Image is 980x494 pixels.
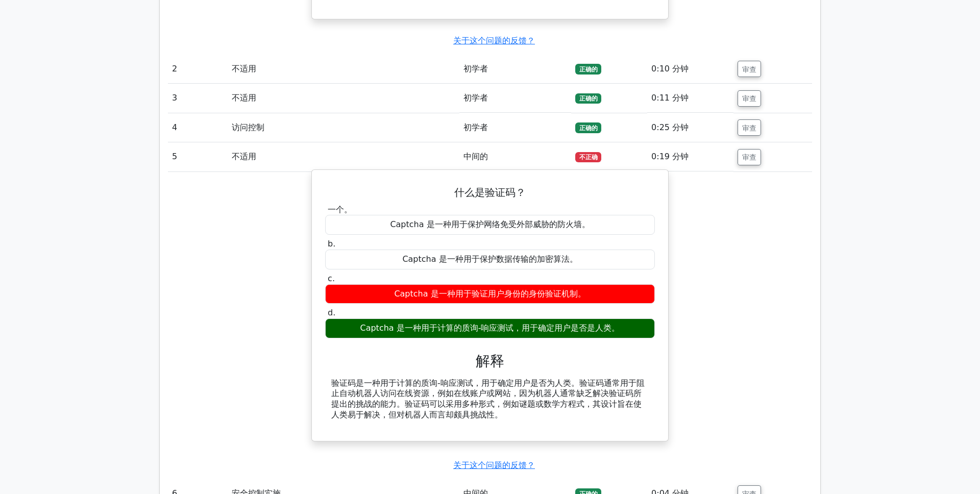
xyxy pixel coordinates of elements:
[463,152,488,161] font: 中间的
[454,186,526,199] font: 什么是验证码？
[738,90,761,107] button: 审查
[463,93,488,103] font: 初学者
[232,93,256,103] font: 不适用
[172,152,177,161] font: 5
[390,219,590,229] font: Captcha 是一种用于保护网络免受外部威胁的防火墙。
[651,64,689,73] font: 0:10 分钟
[172,64,177,73] font: 2
[328,239,335,249] font: b.
[463,122,488,132] font: 初学者
[738,61,761,77] button: 审查
[579,95,598,102] font: 正确的
[232,122,264,132] font: 访问控制
[328,205,352,214] font: 一个。
[579,66,598,73] font: 正确的
[172,122,177,132] font: 4
[328,274,335,283] font: c.
[742,153,756,161] font: 审查
[738,119,761,136] button: 审查
[172,93,177,103] font: 3
[579,125,598,132] font: 正确的
[328,308,335,317] font: d.
[651,152,689,161] font: 0:19 分钟
[360,323,620,333] font: Captcha 是一种用于计算的质询-响应测试，用于确定用户是否是人类。
[232,64,256,73] font: 不适用
[651,122,689,132] font: 0:25 分钟
[742,123,756,132] font: 审查
[651,93,689,103] font: 0:11 分钟
[232,152,256,161] font: 不适用
[742,65,756,73] font: 审查
[463,64,488,73] font: 初学者
[331,378,645,419] font: 验证码是一种用于计算的质询-响应测试，用于确定用户是否为人类。验证码通常用于阻止自动机器人访问在线资源，例如在线账户或网站，因为机器人通常缺乏解决验证码所提出的挑战的能力。验证码可以采用多种形式...
[453,36,535,45] a: 关于这个问题的反馈？
[738,149,761,165] button: 审查
[579,154,598,161] font: 不正确
[453,460,535,470] a: 关于这个问题的反馈？
[476,353,504,369] font: 解释
[742,94,756,103] font: 审查
[394,289,585,299] font: Captcha 是一种用于验证用户身份的身份验证机制。
[402,254,577,264] font: Captcha 是一种用于保护数据传输的加密算法。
